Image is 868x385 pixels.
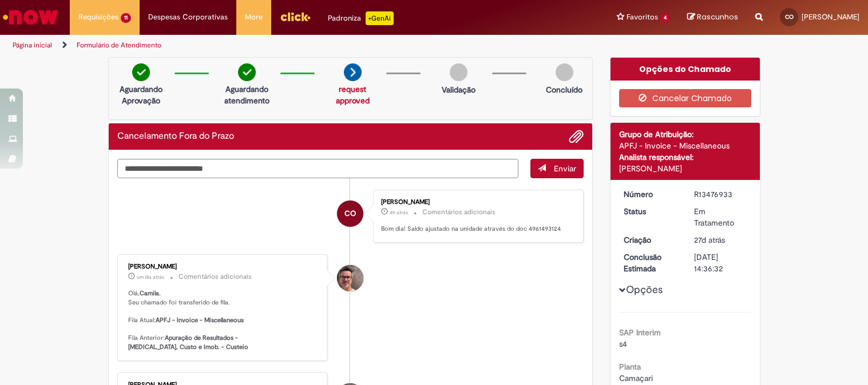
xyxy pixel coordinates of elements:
div: Eliezer De Farias [337,265,363,291]
img: img-circle-grey.png [556,63,573,81]
ul: Trilhas de página [9,35,570,56]
dt: Conclusão Estimada [615,251,685,274]
div: Opções do Chamado [611,58,760,81]
time: 03/09/2025 13:36:29 [694,235,725,245]
span: 4h atrás [390,209,408,216]
b: Planta [619,362,641,372]
p: Olá, , Seu chamado foi transferido de fila. Fila Atual: Fila Anterior: [128,289,319,352]
a: Página inicial [13,41,52,50]
span: Favoritos [627,11,658,23]
div: [PERSON_NAME] [381,199,572,206]
span: Despesas Corporativas [148,11,228,23]
span: Enviar [554,163,576,174]
span: [PERSON_NAME] [802,12,859,22]
p: Aguardando atendimento [219,83,275,106]
p: Aguardando Aprovação [113,83,169,106]
small: Comentários adicionais [179,272,252,282]
span: um dia atrás [137,274,164,280]
span: Rascunhos [697,11,738,22]
button: Cancelar Chamado [619,89,751,107]
span: 11 [121,13,131,23]
b: Camila [140,289,159,298]
img: click_logo_yellow_360x200.png [280,8,311,25]
div: Grupo de Atribuição: [619,129,751,140]
span: 27d atrás [694,235,725,245]
a: Formulário de Atendimento [77,41,161,50]
span: Requisições [78,11,118,23]
div: [PERSON_NAME] [619,163,751,174]
div: Padroniza [328,11,394,25]
img: check-circle-green.png [132,63,150,81]
span: CO [785,13,794,21]
dt: Status [615,206,685,217]
p: +GenAi [366,11,394,25]
time: 29/09/2025 10:01:12 [137,274,164,280]
small: Comentários adicionais [422,207,496,217]
img: check-circle-green.png [238,63,256,81]
dt: Número [615,189,685,200]
div: [PERSON_NAME] [128,263,319,270]
a: request approved [336,84,370,106]
span: More [245,11,263,23]
button: Enviar [530,159,584,178]
h2: Cancelamento Fora do Prazo Histórico de tíquete [117,131,234,142]
p: Validação [442,84,475,95]
div: APFJ - Invoice - Miscellaneous [619,140,751,151]
p: Bom dia! Saldo ajustado na unidade através do doc 4961493124 [381,224,572,234]
div: Camila Moura Oliveira [337,200,363,227]
textarea: Digite sua mensagem aqui... [117,159,519,178]
img: ServiceNow [1,6,60,29]
span: s4 [619,339,627,349]
time: 30/09/2025 07:28:31 [390,209,408,216]
img: arrow-next.png [344,63,362,81]
b: SAP Interim [619,327,661,338]
button: Adicionar anexos [569,129,584,144]
dt: Criação [615,234,685,246]
span: 4 [660,13,670,23]
div: [DATE] 14:36:32 [694,251,747,274]
span: CO [344,200,356,227]
b: Apuração de Resultados - [MEDICAL_DATA], Custo e Imob. - Custeio [128,334,248,351]
span: Camaçari [619,373,653,383]
img: img-circle-grey.png [450,63,467,81]
div: R13476933 [694,189,747,200]
div: 03/09/2025 13:36:29 [694,234,747,246]
a: Rascunhos [687,12,738,23]
b: APFJ - Invoice - Miscellaneous [156,316,244,324]
div: Analista responsável: [619,151,751,163]
p: Concluído [546,84,582,95]
div: Em Tratamento [694,206,747,228]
